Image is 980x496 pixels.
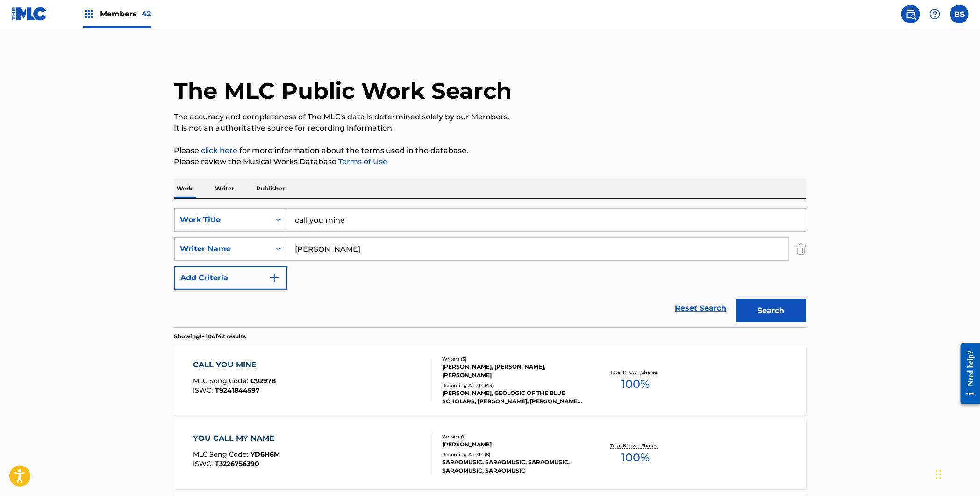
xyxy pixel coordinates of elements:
span: T9241844597 [215,386,260,394]
div: Writers ( 3 ) [442,356,583,363]
p: Showing 1 - 10 of 42 results [174,332,246,341]
span: 100 % [622,376,650,393]
div: Recording Artists ( 43 ) [442,382,583,389]
p: The accuracy and completeness of The MLC's data is determined solely by our Members. [174,111,806,123]
span: YD6H6M [250,450,280,459]
span: MLC Song Code : [193,377,250,385]
div: [PERSON_NAME], GEOLOGIC OF THE BLUE SCHOLARS, [PERSON_NAME], [PERSON_NAME], [PERSON_NAME], [PERSO... [442,389,583,406]
div: Drag [936,460,942,489]
div: [PERSON_NAME] [442,440,583,449]
p: Writer [213,179,237,198]
div: CALL YOU MINE [193,359,276,371]
p: Please for more information about the terms used in the database. [174,145,806,156]
a: Reset Search [671,298,731,319]
div: SARAOMUSIC, SARAOMUSIC, SARAOMUSIC, SARAOMUSIC, SARAOMUSIC [442,458,583,475]
img: Top Rightsholders [83,8,94,20]
img: Delete Criterion [796,237,806,261]
span: 100 % [622,449,650,466]
button: Add Criteria [174,266,287,290]
div: [PERSON_NAME], [PERSON_NAME], [PERSON_NAME] [442,363,583,379]
p: Total Known Shares: [611,442,661,449]
span: ISWC : [193,460,215,468]
img: 9d2ae6d4665cec9f34b9.svg [269,272,280,284]
img: MLC Logo [11,7,47,21]
span: T3226756390 [215,460,259,468]
p: Publisher [254,179,288,198]
a: click here [201,146,238,155]
div: YOU CALL MY NAME [193,433,280,444]
p: Work [174,179,196,198]
iframe: Chat Widget [933,451,980,496]
span: ISWC : [193,386,215,394]
a: CALL YOU MINEMLC Song Code:C92978ISWC:T9241844597Writers (3)[PERSON_NAME], [PERSON_NAME], [PERSON... [174,345,806,416]
span: Members [100,8,151,19]
p: Please review the Musical Works Database [174,156,806,168]
button: Search [736,299,806,322]
a: YOU CALL MY NAMEMLC Song Code:YD6H6MISWC:T3226756390Writers (1)[PERSON_NAME]Recording Artists (8)... [174,419,806,489]
a: Terms of Use [337,157,388,166]
img: help [930,8,941,20]
div: Writers ( 1 ) [442,433,583,440]
div: Writer Name [180,243,265,255]
iframe: Resource Center [954,336,980,412]
p: It is not an authoritative source for recording information. [174,123,806,134]
div: Help [926,5,944,23]
span: C92978 [250,377,276,385]
form: Search Form [174,208,806,327]
span: 42 [142,9,151,18]
div: User Menu [950,5,969,23]
span: MLC Song Code : [193,450,250,459]
h1: The MLC Public Work Search [174,77,512,105]
p: Total Known Shares: [611,369,661,376]
img: search [905,8,916,20]
div: Recording Artists ( 8 ) [442,451,583,458]
a: Public Search [901,5,920,23]
div: Work Title [180,214,265,226]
